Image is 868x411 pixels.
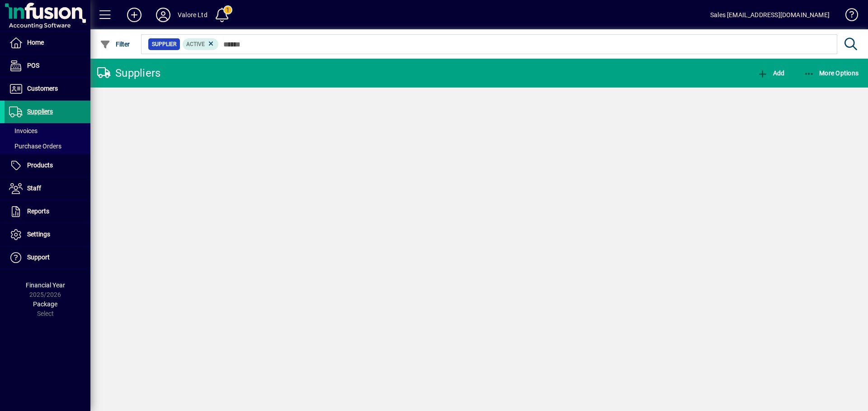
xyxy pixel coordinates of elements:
a: Support [5,246,90,269]
button: Profile [149,7,178,23]
span: Purchase Orders [9,143,61,150]
a: POS [5,55,90,77]
span: Invoices [9,127,38,134]
span: Products [27,162,53,169]
span: Reports [27,208,49,215]
mat-chip: Activation Status: Active [183,38,219,50]
span: Customers [27,85,58,92]
span: Add [757,69,784,77]
a: Products [5,154,90,177]
a: Staff [5,177,90,200]
span: Home [27,39,44,46]
button: Add [755,65,787,81]
span: POS [27,62,39,69]
span: Staff [27,185,41,192]
a: Reports [5,200,90,223]
span: Settings [27,231,50,238]
div: Sales [EMAIL_ADDRESS][DOMAIN_NAME] [710,8,830,22]
span: Suppliers [27,108,53,115]
span: Package [33,300,57,308]
a: Settings [5,223,90,246]
button: Filter [98,36,132,52]
span: Active [186,41,205,47]
a: Home [5,32,90,54]
button: More Options [802,65,861,81]
span: Filter [100,41,130,48]
a: Purchase Orders [5,139,90,154]
a: Invoices [5,123,90,139]
span: More Options [804,69,859,77]
span: Financial Year [26,282,65,289]
a: Customers [5,78,90,100]
div: Suppliers [97,66,160,80]
button: Add [120,7,149,23]
span: Supplier [152,40,176,49]
a: Knowledge Base [839,2,857,31]
div: Valore Ltd [178,8,208,22]
span: Support [27,254,50,261]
